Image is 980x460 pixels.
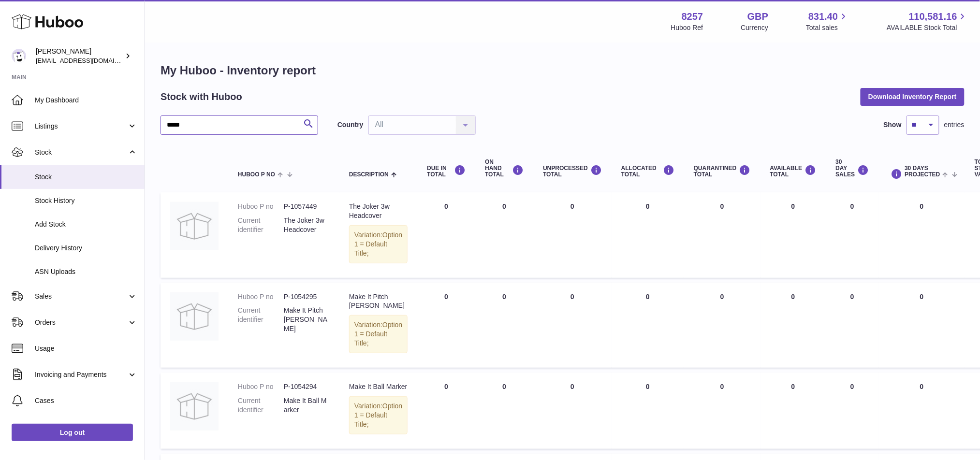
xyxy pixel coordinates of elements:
span: 30 DAYS PROJECTED [905,165,940,178]
span: Sales [35,292,127,301]
td: 0 [533,373,612,449]
td: 0 [879,192,965,277]
span: 0 [720,293,724,301]
td: 0 [612,283,684,368]
h1: My Huboo - Inventory report [161,63,965,78]
td: 0 [879,283,965,368]
td: 0 [761,192,826,277]
label: Show [884,120,902,129]
strong: 8257 [682,10,703,23]
div: Variation: [349,396,408,434]
td: 0 [417,192,475,277]
span: Total sales [806,23,849,32]
span: 0 [720,202,724,210]
img: product image [170,292,219,341]
td: 0 [417,283,475,368]
div: ALLOCATED Total [621,165,674,178]
div: 30 DAY SALES [836,159,869,178]
span: Description [349,172,389,178]
td: 0 [475,373,533,449]
span: Usage [35,344,137,353]
img: product image [170,382,219,431]
a: 110,581.16 AVAILABLE Stock Total [887,10,968,32]
td: 0 [761,373,826,449]
span: Stock [35,148,127,157]
span: Option 1 = Default Title; [354,402,402,428]
span: 0 [720,383,724,390]
a: Log out [12,424,133,441]
div: Currency [741,23,769,32]
span: Orders [35,318,127,327]
span: Listings [35,122,127,131]
div: [PERSON_NAME] [36,47,123,65]
span: AVAILABLE Stock Total [887,23,968,32]
span: Add Stock [35,220,137,229]
td: 0 [826,373,879,449]
dd: P-1054295 [284,292,330,302]
dd: P-1054294 [284,382,330,391]
td: 0 [475,192,533,277]
div: UNPROCESSED Total [543,165,602,178]
div: AVAILABLE Total [770,165,817,178]
h2: Stock with Huboo [161,90,242,103]
div: Huboo Ref [671,23,703,32]
span: Option 1 = Default Title; [354,231,402,257]
span: [EMAIL_ADDRESS][DOMAIN_NAME] [36,57,142,64]
td: 0 [826,192,879,277]
dt: Huboo P no [238,382,284,391]
div: The Joker 3w Headcover [349,202,408,220]
a: 831.40 Total sales [806,10,849,32]
span: 831.40 [808,10,838,23]
span: ASN Uploads [35,267,137,276]
td: 0 [612,373,684,449]
div: Make It Pitch [PERSON_NAME] [349,292,408,311]
strong: GBP [747,10,768,23]
div: DUE IN TOTAL [427,165,466,178]
span: My Dashboard [35,96,137,105]
dt: Current identifier [238,216,284,234]
div: Variation: [349,225,408,263]
span: 110,581.16 [909,10,957,23]
div: Make It Ball Marker [349,382,408,391]
span: Invoicing and Payments [35,370,127,379]
label: Country [337,120,364,129]
span: entries [944,120,965,129]
td: 0 [417,373,475,449]
div: ON HAND Total [485,159,524,178]
td: 0 [475,283,533,368]
td: 0 [826,283,879,368]
span: Stock History [35,196,137,205]
img: don@skinsgolf.com [12,49,26,63]
img: product image [170,202,219,250]
span: Delivery History [35,244,137,253]
dt: Huboo P no [238,292,284,302]
span: Cases [35,396,137,405]
div: QUARANTINED Total [694,165,751,178]
span: Stock [35,172,137,182]
button: Download Inventory Report [861,88,965,105]
dd: Make It Pitch [PERSON_NAME] [284,306,330,333]
td: 0 [612,192,684,277]
td: 0 [533,283,612,368]
td: 0 [533,192,612,277]
dd: Make It Ball Marker [284,396,330,415]
dt: Huboo P no [238,202,284,211]
dt: Current identifier [238,306,284,333]
span: Huboo P no [238,172,275,178]
td: 0 [879,373,965,449]
td: 0 [761,283,826,368]
dd: The Joker 3w Headcover [284,216,330,234]
span: Option 1 = Default Title; [354,321,402,347]
dt: Current identifier [238,396,284,415]
dd: P-1057449 [284,202,330,211]
div: Variation: [349,315,408,353]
